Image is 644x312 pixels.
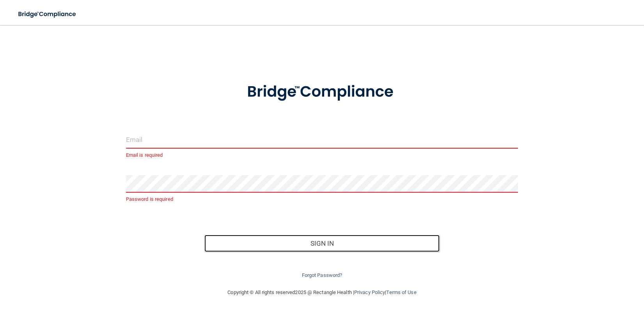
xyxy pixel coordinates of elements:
[204,235,440,252] button: Sign In
[386,289,416,295] a: Terms of Use
[302,272,342,278] a: Forgot Password?
[354,289,385,295] a: Privacy Policy
[126,195,518,204] p: Password is required
[180,280,465,305] div: Copyright © All rights reserved 2025 @ Rectangle Health | |
[509,257,635,288] iframe: Drift Widget Chat Controller
[231,72,413,112] img: bridge_compliance_login_screen.278c3ca4.svg
[126,131,518,149] input: Email
[12,6,83,22] img: bridge_compliance_login_screen.278c3ca4.svg
[126,151,518,160] p: Email is required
